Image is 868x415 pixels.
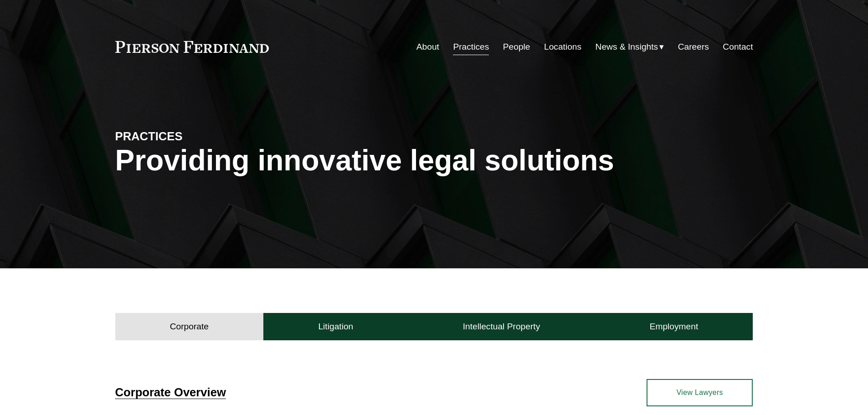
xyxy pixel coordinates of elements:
a: folder dropdown [596,38,664,56]
h4: Employment [650,321,699,332]
a: Contact [723,38,753,56]
h4: Intellectual Property [463,321,540,332]
a: Careers [678,38,709,56]
a: View Lawyers [647,379,753,406]
a: People [503,38,530,56]
a: Corporate Overview [115,386,226,399]
a: Practices [453,38,489,56]
span: News & Insights [596,39,658,55]
h4: PRACTICES [115,129,275,143]
a: Locations [544,38,581,56]
h4: Corporate [170,321,209,332]
a: About [416,38,439,56]
h1: Providing innovative legal solutions [115,144,753,177]
h4: Litigation [318,321,353,332]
